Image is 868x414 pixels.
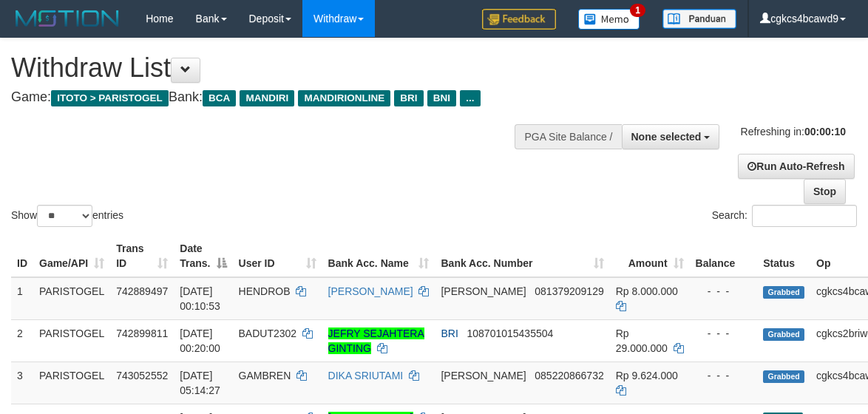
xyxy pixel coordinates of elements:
span: Refreshing in: [741,126,846,138]
th: ID [11,235,33,277]
span: MANDIRI [240,90,294,106]
div: - - - [696,326,752,341]
span: [DATE] 05:14:27 [180,370,220,396]
th: Bank Acc. Name: activate to sort column ascending [322,235,435,277]
a: [PERSON_NAME] [328,285,413,297]
th: Game/API: activate to sort column ascending [33,235,110,277]
span: 742889497 [116,285,168,297]
span: BCA [203,90,236,106]
div: - - - [696,368,752,383]
span: 1 [630,4,645,17]
span: 742899811 [116,328,168,339]
img: panduan.png [662,9,736,29]
span: MANDIRIONLINE [298,90,390,106]
span: BRI [441,328,458,339]
span: Copy 085220866732 to clipboard [535,370,603,381]
td: 3 [11,362,33,404]
span: GAMBREN [239,370,291,381]
th: Date Trans.: activate to sort column descending [174,235,232,277]
img: MOTION_logo.png [11,7,123,30]
h4: Game: Bank: [11,90,564,105]
th: Status [757,235,810,277]
a: Run Auto-Refresh [738,154,854,179]
td: PARISTOGEL [33,362,110,404]
label: Show entries [11,205,123,227]
th: Amount: activate to sort column ascending [610,235,690,277]
td: 1 [11,277,33,320]
img: Feedback.jpg [482,9,556,30]
span: [DATE] 00:10:53 [180,285,220,312]
span: None selected [631,131,702,143]
span: ... [460,90,480,106]
span: Copy 081379209129 to clipboard [535,285,603,297]
th: Bank Acc. Number: activate to sort column ascending [435,235,609,277]
img: Button%20Memo.svg [578,9,640,30]
td: 2 [11,319,33,362]
span: HENDROB [239,285,291,297]
th: Balance [690,235,758,277]
span: ITOTO > PARISTOGEL [51,90,169,106]
th: User ID: activate to sort column ascending [233,235,322,277]
span: Grabbed [763,328,804,341]
a: Stop [804,179,846,204]
a: JEFRY SEJAHTERA GINTING [328,328,424,354]
span: Rp 9.624.000 [616,370,678,381]
span: [DATE] 00:20:00 [180,328,220,354]
a: DIKA SRIUTAMI [328,370,404,381]
span: BRI [394,90,423,106]
div: - - - [696,284,752,299]
span: 743052552 [116,370,168,381]
span: Copy 108701015435504 to clipboard [467,328,554,339]
strong: 00:00:10 [804,126,846,138]
span: Grabbed [763,370,804,383]
div: PGA Site Balance / [515,124,621,149]
td: PARISTOGEL [33,319,110,362]
span: BADUT2302 [239,328,297,339]
label: Search: [712,205,857,227]
span: BNI [427,90,456,106]
input: Search: [752,205,857,227]
span: Rp 8.000.000 [616,285,678,297]
td: PARISTOGEL [33,277,110,320]
h1: Withdraw List [11,53,564,83]
span: Rp 29.000.000 [616,328,668,354]
span: [PERSON_NAME] [441,285,526,297]
span: [PERSON_NAME] [441,370,526,381]
span: Grabbed [763,286,804,299]
select: Showentries [37,205,92,227]
button: None selected [622,124,720,149]
th: Trans ID: activate to sort column ascending [110,235,174,277]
